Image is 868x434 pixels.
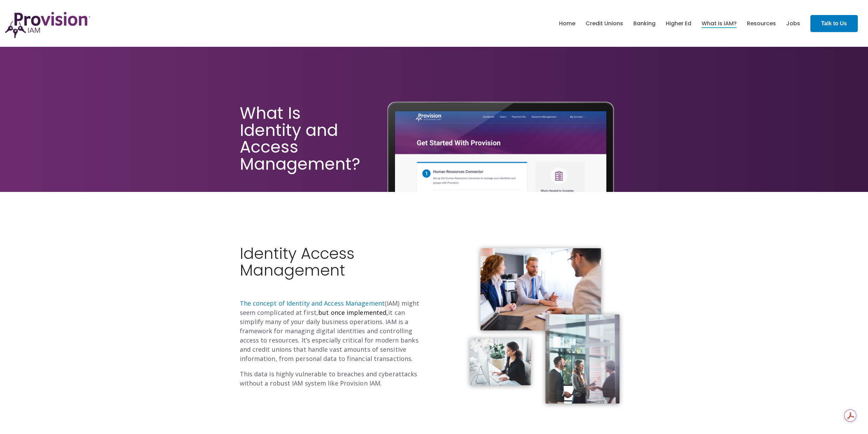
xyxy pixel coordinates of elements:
[240,299,429,363] p: (IAM) might seem complicated at first, it can simplify many of your daily business operations. IA...
[439,226,629,413] img: photos@2x (1)
[240,369,429,388] p: This data is highly vulnerable to breaches and cyberattacks without a robust IAM system like Prov...
[810,15,858,32] a: Talk to Us
[554,13,805,34] nav: menu
[5,12,90,38] img: ProvisionIAM-Logo-Purple
[633,18,656,29] a: Banking
[240,299,385,307] a: The concept of Identity and Access Management
[559,18,575,29] a: Home
[318,308,388,317] span: but once implemented,
[821,20,847,26] strong: Talk to Us
[666,18,691,29] a: Higher Ed
[747,18,776,29] a: Resources
[702,18,737,29] a: What is IAM?
[240,102,360,175] span: What Is Identity and Access Management?
[786,18,800,29] a: Jobs
[240,245,429,296] h2: Identity Access Management
[586,18,623,29] a: Credit Unions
